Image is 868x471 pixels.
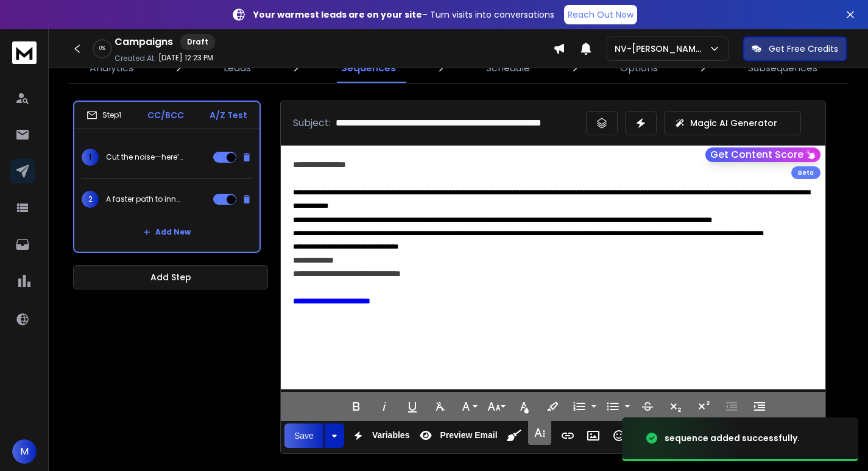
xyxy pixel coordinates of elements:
button: Emoticons [607,423,630,448]
p: CC/BCC [147,109,184,121]
button: Get Free Credits [743,37,847,61]
div: Step 1 [86,110,121,121]
button: Insert Image (Ctrl+P) [582,423,605,448]
p: A/Z Test [210,109,247,121]
button: Superscript [692,394,715,419]
p: Get Free Credits [769,43,838,55]
button: Save [284,423,323,448]
button: Variables [347,423,412,448]
a: Sequences [334,54,403,83]
button: Get Content Score [705,147,820,162]
button: Preview Email [414,423,499,448]
button: M [12,439,37,464]
li: Step1CC/BCCA/Z Test1Cut the noise—here’s how AIOps can help2A faster path to innovation without b... [73,101,261,253]
p: Schedule [486,61,530,76]
p: Leads [224,61,251,76]
p: 0 % [99,45,105,52]
p: A faster path to innovation without breaking your budget [106,194,184,204]
p: Options [620,61,658,76]
a: Analytics [82,54,141,83]
a: Leads [216,54,258,83]
button: Add New [133,220,200,244]
button: Ordered List [568,394,591,419]
p: Subject: [293,116,331,130]
button: Ordered List [589,394,599,419]
p: Reach Out Now [568,9,633,21]
p: Subsequences [748,61,817,76]
button: Unordered List [601,394,624,419]
img: logo [12,41,37,64]
div: sequence added successfully. [665,432,800,444]
a: Subsequences [741,54,825,83]
button: Magic AI Generator [664,111,801,135]
p: – Turn visits into conversations [253,9,554,21]
div: Draft [180,34,215,50]
button: Add Step [73,265,268,289]
h1: Campaigns [115,35,173,49]
button: Subscript [664,394,687,419]
a: Reach Out Now [564,5,637,24]
p: [DATE] 12:23 PM [158,53,213,63]
p: Cut the noise—here’s how AIOps can help [106,152,184,162]
strong: Your warmest leads are on your site [253,9,422,21]
span: Variables [370,430,412,441]
button: Unordered List [623,394,632,419]
button: Clear Formatting [429,394,452,419]
p: Analytics [90,61,133,76]
button: Increase Indent (Ctrl+]) [748,394,771,419]
span: 1 [82,149,99,166]
p: Created At: [115,54,156,63]
span: Preview Email [437,430,499,441]
button: Strikethrough (Ctrl+S) [636,394,659,419]
p: Magic AI Generator [690,117,777,129]
a: Schedule [479,54,537,83]
p: NV-[PERSON_NAME] [615,43,708,55]
div: Beta [791,166,820,179]
button: Decrease Indent (Ctrl+[) [720,394,743,419]
button: Underline (Ctrl+U) [401,394,424,419]
p: Sequences [341,61,396,76]
a: Options [613,54,665,83]
span: 2 [82,191,99,208]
